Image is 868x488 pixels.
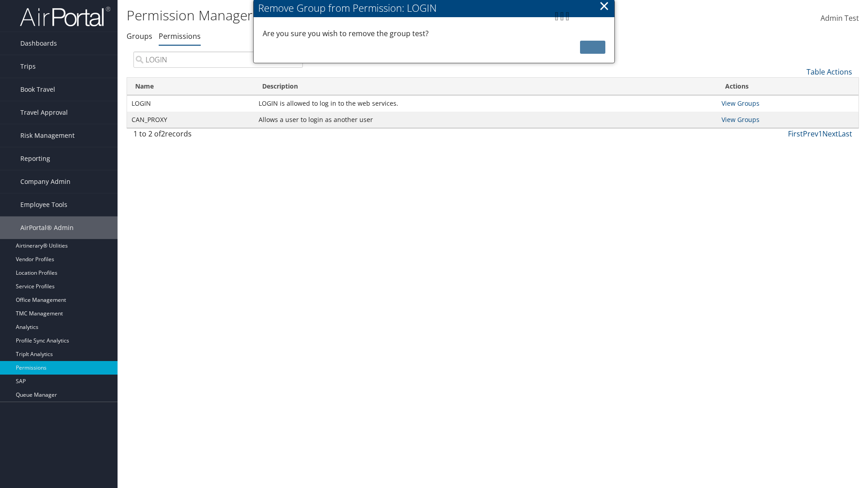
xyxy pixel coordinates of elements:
[263,28,605,39] div: Are you sure you wish to remove the group test?
[803,129,818,139] a: Prev
[133,52,303,68] input: Search
[717,78,859,95] th: Actions
[20,101,68,124] span: Travel Approval
[254,78,717,95] th: Description: activate to sort column ascending
[20,170,71,193] span: Company Admin
[788,129,803,139] a: First
[161,129,165,139] span: 2
[20,147,50,170] span: Reporting
[722,99,759,108] a: View Groups
[127,112,254,128] td: CAN_PROXY
[818,129,822,139] a: 1
[127,6,615,25] h1: Permission Manager
[20,6,110,27] img: airportal-logo.png
[159,31,201,41] a: Permissions
[822,129,838,139] a: Next
[254,112,717,128] td: Allows a user to login as another user
[254,95,717,112] td: LOGIN is allowed to log in to the web services.
[20,32,57,55] span: Dashboards
[821,13,859,23] span: Admin Test
[20,193,67,216] span: Employee Tools
[821,5,859,33] a: Admin Test
[127,95,254,112] td: LOGIN
[20,124,75,147] span: Risk Management
[20,55,36,78] span: Trips
[127,78,254,95] th: Name: activate to sort column ascending
[20,78,55,101] span: Book Travel
[838,129,852,139] a: Last
[20,216,74,239] span: AirPortal® Admin
[127,31,152,41] a: Groups
[807,67,852,77] a: Table Actions
[133,128,303,144] div: 1 to 2 of records
[258,1,614,15] div: Remove Group from Permission: LOGIN
[722,115,759,124] a: View Groups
